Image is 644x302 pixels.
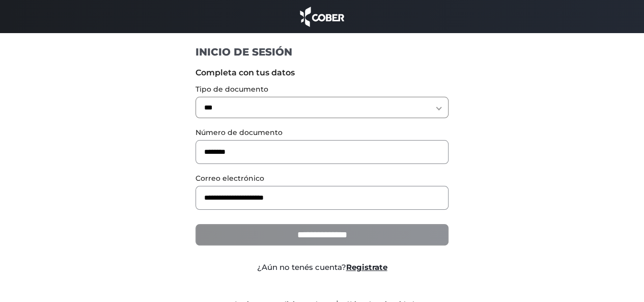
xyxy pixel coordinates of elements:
[195,45,449,59] h1: INICIO DE SESIÓN
[195,173,449,184] label: Correo electrónico
[195,67,449,79] label: Completa con tus datos
[297,5,347,28] img: cober_marca.png
[346,262,387,272] a: Registrate
[195,127,449,138] label: Número de documento
[188,262,456,273] div: ¿Aún no tenés cuenta?
[195,84,449,95] label: Tipo de documento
